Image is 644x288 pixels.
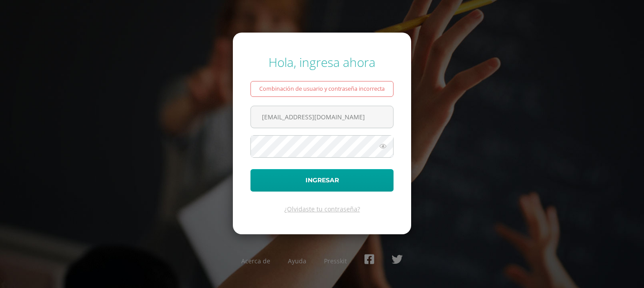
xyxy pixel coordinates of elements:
a: Ayuda [288,257,306,265]
div: Combinación de usuario y contraseña incorrecta [250,81,394,97]
a: Presskit [324,257,347,265]
a: Acerca de [241,257,270,265]
a: ¿Olvidaste tu contraseña? [284,205,360,213]
div: Hola, ingresa ahora [250,54,394,70]
button: Ingresar [250,169,394,192]
input: Correo electrónico o usuario [251,106,393,128]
